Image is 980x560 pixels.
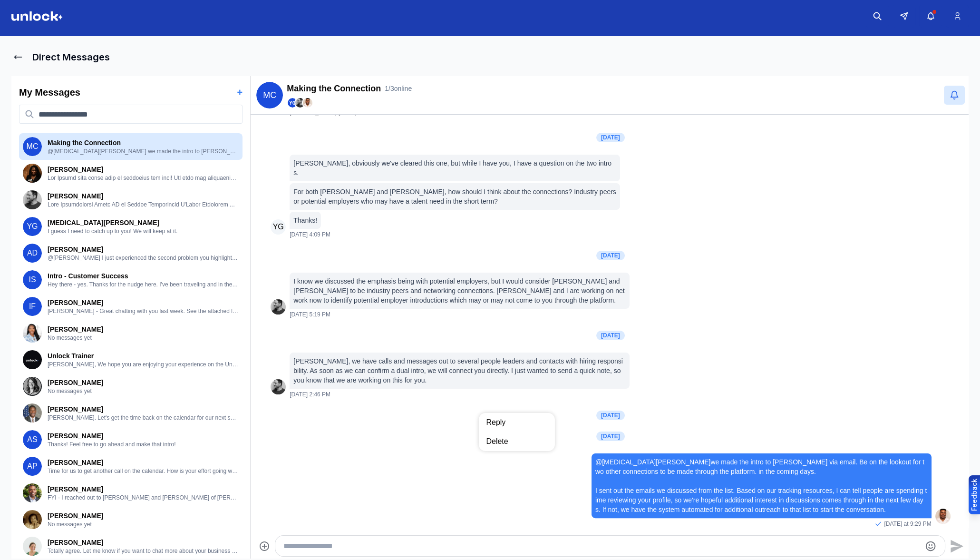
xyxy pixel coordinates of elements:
[478,413,554,451] div: Message Options
[11,11,63,21] img: Logo
[237,86,243,99] button: +
[48,441,239,448] p: Thanks! Feel free to go ahead and make that intro!
[23,350,42,369] img: User avatar
[23,430,42,449] span: AS
[288,98,297,108] span: YG
[48,218,239,227] p: [MEDICAL_DATA][PERSON_NAME]
[969,475,980,514] button: Provide feedback
[48,484,239,494] p: [PERSON_NAME]
[48,138,239,147] p: Making the Connection
[23,297,42,316] span: IF
[48,281,239,288] p: Hey there - yes. Thanks for the nudge here. I've been traveling and in the throes of buying a hom...
[48,521,239,528] p: No messages yet
[48,387,239,395] p: No messages yet
[48,324,239,334] p: [PERSON_NAME]
[23,510,42,529] img: User avatar
[23,377,42,396] img: User avatar
[23,244,42,263] span: AD
[295,98,305,108] img: Demetrios Chirgott
[478,432,554,451] button: Delete
[32,50,110,64] h1: Direct Messages
[385,84,412,93] span: 1 / 3 online
[23,270,42,289] span: IS
[48,458,239,467] p: [PERSON_NAME]
[48,361,239,368] p: [PERSON_NAME], We hope you are enjoying your experience on the Unlock platform and wanted to brin...
[23,537,42,556] img: User avatar
[48,351,239,361] p: Unlock Trainer
[48,538,239,547] p: [PERSON_NAME]
[478,413,554,432] button: Reply
[23,483,42,502] img: User avatar
[48,467,239,475] p: Time for us to get another call on the calendar. How is your effort going with building the network?
[23,217,42,236] span: YG
[48,378,239,387] p: [PERSON_NAME]
[256,82,283,108] span: MC
[48,334,239,342] p: No messages yet
[48,254,239,262] p: @[PERSON_NAME] I just experienced the second problem you highlighted firsthand. I get a ton of no...
[23,324,42,343] img: User avatar
[23,190,42,209] img: User avatar
[48,414,239,422] p: [PERSON_NAME]. Let's get the time back on the calendar for our next session. I'm curious of how t...
[48,245,239,254] p: [PERSON_NAME]
[48,271,239,281] p: Intro - Customer Success
[48,191,239,201] p: [PERSON_NAME]
[23,137,42,156] span: MC
[287,82,381,95] h2: Making the Connection
[48,298,239,307] p: [PERSON_NAME]
[945,535,967,557] button: Send
[970,479,979,511] div: Feedback
[48,174,239,182] p: Lor Ipsumd sita conse adip el seddoeius tem inci! Utl etdo mag aliquaenim adm ven qu nostrude ull...
[48,201,239,208] p: Lore Ipsumdolorsi Ametc AD el Seddoe Temporincid U'Labor Etdolorem Aliq Enim Adminim Venia Quisno...
[48,547,239,555] p: Totally agree. Let me know if you want to chat more about your business as well. I might have som...
[48,165,239,174] p: [PERSON_NAME]
[48,431,239,441] p: [PERSON_NAME]
[23,164,42,183] img: User avatar
[283,540,920,552] textarea: Type your message
[48,227,239,235] p: I guess I need to catch up to you! We will keep at it.
[48,494,239,501] p: FYI - I reached out to [PERSON_NAME] and [PERSON_NAME] of [PERSON_NAME] Management on your behalf...
[19,86,80,99] h2: My Messages
[48,404,239,414] p: [PERSON_NAME]
[23,403,42,422] img: User avatar
[303,98,312,108] img: Jared Cozart
[23,457,42,476] span: AP
[925,540,936,552] button: Emoji picker
[48,511,239,521] p: [PERSON_NAME]
[48,147,239,155] p: @[MEDICAL_DATA][PERSON_NAME] we made the intro to [PERSON_NAME] via email. Be on the lookout for ...
[48,307,239,315] p: [PERSON_NAME] - Great chatting with you last week. See the attached links for the recordings you ...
